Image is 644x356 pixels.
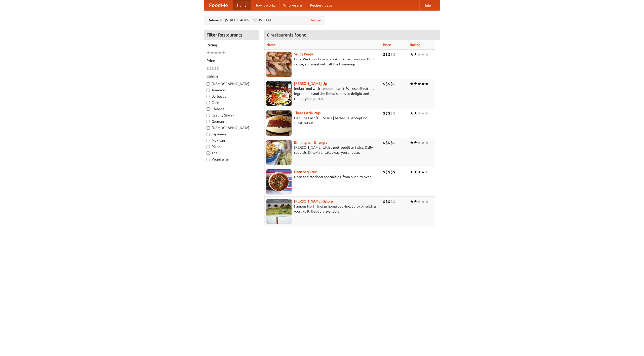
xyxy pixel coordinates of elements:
[207,120,210,123] input: German
[251,0,279,10] a: How it works
[414,81,417,87] li: ★
[383,81,385,87] li: $
[294,140,327,144] a: Birmingham Bhangra
[385,140,388,145] li: $
[388,169,390,175] li: $
[207,95,210,98] input: Barbecue
[294,199,333,203] b: [PERSON_NAME] Galore
[385,110,388,116] li: $
[410,52,414,57] li: ★
[410,140,414,145] li: ★
[393,199,395,204] li: $
[207,126,210,130] input: [DEMOGRAPHIC_DATA]
[266,110,292,136] img: littlepigs.jpg
[207,89,210,92] input: American
[207,106,256,111] label: Chinese
[266,199,292,224] img: currygalore.jpg
[393,169,395,175] li: $
[207,88,256,93] label: American
[266,52,292,77] img: saucy.jpg
[425,81,429,87] li: ★
[207,138,256,143] label: Mexican
[294,170,316,174] a: Naan Sequitur
[266,145,379,155] p: [PERSON_NAME] with a metropolitan twist. Daily specials. Dine-in or takeaway, you choose.
[207,43,256,48] h5: Rating
[266,86,379,101] p: Indian food with a modern twist. We use all-natural ingredients and the finest spices to delight ...
[425,169,429,175] li: ★
[294,111,320,115] a: Three Little Pigs
[266,204,379,214] p: Famous North Indian home cooking. Spicy or mild, as you like it. Delivery available.
[388,110,390,116] li: $
[390,140,393,145] li: $
[218,50,222,56] li: ★
[390,199,393,204] li: $
[217,66,219,71] li: $
[306,0,336,10] a: Recipe videos
[425,199,429,204] li: ★
[279,0,306,10] a: Who we are
[417,110,421,116] li: ★
[414,199,417,204] li: ★
[421,110,425,116] li: ★
[388,81,390,87] li: $
[421,140,425,145] li: ★
[383,169,385,175] li: $
[294,82,327,86] a: [PERSON_NAME] Up
[207,81,256,86] label: [DEMOGRAPHIC_DATA]
[266,57,379,67] p: Pork. We know how to cook it. Award-winning BBQ sauce, and meat with all the trimmings.
[390,169,393,175] li: $
[207,157,256,162] label: Vegetarian
[417,52,421,57] li: ★
[383,52,385,57] li: $
[421,52,425,57] li: ★
[204,16,325,25] div: Deliver to: [STREET_ADDRESS][US_STATE]
[266,169,292,194] img: naansequitur.jpg
[425,140,429,145] li: ★
[385,81,388,87] li: $
[207,101,210,104] input: Cafe
[207,151,210,155] input: Thai
[214,66,217,71] li: $
[267,32,308,37] ng-pluralize: 6 restaurants found!
[393,140,395,145] li: $
[383,110,385,116] li: $
[207,74,256,79] h5: Cuisine
[207,113,256,118] label: Czech / Slovak
[210,50,214,56] li: ★
[294,52,313,56] a: Saucy Piggy
[207,82,210,86] input: [DEMOGRAPHIC_DATA]
[222,50,225,56] li: ★
[421,81,425,87] li: ★
[209,66,212,71] li: $
[207,125,256,130] label: [DEMOGRAPHIC_DATA]
[214,50,218,56] li: ★
[207,144,256,149] label: Pizza
[207,158,210,161] input: Vegetarian
[266,43,276,47] a: Name
[207,145,210,148] input: Pizza
[383,43,391,47] a: Price
[410,81,414,87] li: ★
[207,94,256,99] label: Barbecue
[390,110,393,116] li: $
[388,199,390,204] li: $
[212,66,214,71] li: $
[421,199,425,204] li: ★
[425,52,429,57] li: ★
[417,169,421,175] li: ★
[417,140,421,145] li: ★
[388,52,390,57] li: $
[393,110,395,116] li: $
[385,169,388,175] li: $
[417,81,421,87] li: ★
[233,0,251,10] a: Home
[410,169,414,175] li: ★
[266,174,379,179] p: Naan and tandoori specialties, from our clay oven.
[207,50,210,56] li: ★
[385,52,388,57] li: $
[383,199,385,204] li: $
[410,199,414,204] li: ★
